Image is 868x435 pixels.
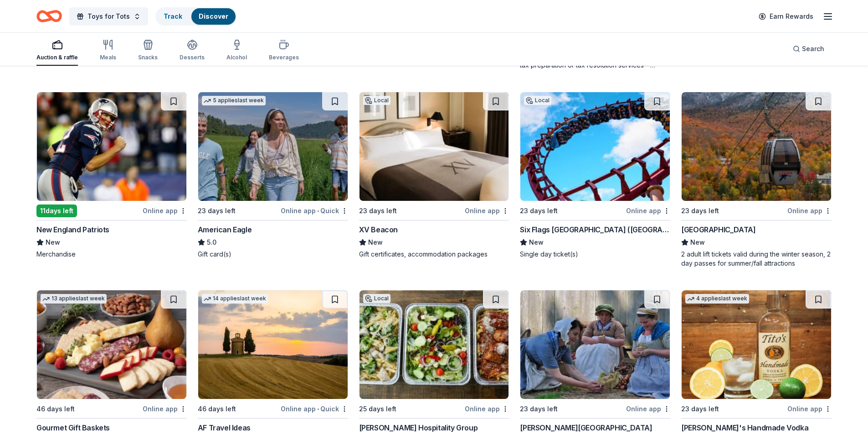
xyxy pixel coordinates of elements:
[41,294,107,304] div: 13 applies last week
[198,224,252,235] div: American Eagle
[37,92,186,201] img: Image for New England Patriots
[626,403,670,414] div: Online app
[198,250,348,259] div: Gift card(s)
[36,404,75,414] div: 46 days left
[681,92,832,268] a: Image for Loon Mountain Resort23 days leftOnline app[GEOGRAPHIC_DATA]New2 adult lift tickets vali...
[36,224,109,235] div: New England Patriots
[681,250,832,268] div: 2 adult lift tickets valid during the winter season, 2 day passes for summer/fall attractions
[207,237,216,248] span: 5.0
[87,11,130,22] span: Toys for Tots
[202,96,266,105] div: 5 applies last week
[360,290,509,399] img: Image for Viscariello Hospitality Group
[226,36,247,66] button: Alcohol
[529,237,544,248] span: New
[626,205,670,216] div: Online app
[281,205,348,216] div: Online app Quick
[36,5,62,27] a: Home
[269,36,299,66] button: Beverages
[180,54,205,61] div: Desserts
[36,36,78,66] button: Auction & raffle
[359,205,397,216] div: 23 days left
[198,422,251,433] div: AF Travel Ideas
[36,422,110,433] div: Gourmet Gift Baskets
[368,237,383,248] span: New
[520,224,670,235] div: Six Flags [GEOGRAPHIC_DATA] ([GEOGRAPHIC_DATA])
[681,224,755,235] div: [GEOGRAPHIC_DATA]
[46,237,60,248] span: New
[359,250,509,259] div: Gift certificates, accommodation packages
[36,204,77,217] div: 11 days left
[36,92,187,259] a: Image for New England Patriots11days leftOnline appNew England PatriotsNewMerchandise
[363,294,390,303] div: Local
[198,404,236,414] div: 46 days left
[198,92,348,201] img: Image for American Eagle
[37,290,186,399] img: Image for Gourmet Gift Baskets
[360,92,509,201] img: Image for XV Beacon
[524,96,551,105] div: Local
[520,404,558,414] div: 23 days left
[681,205,719,216] div: 23 days left
[317,405,319,413] span: •
[226,54,247,61] div: Alcohol
[753,8,819,25] a: Earn Rewards
[690,237,705,248] span: New
[787,403,832,414] div: Online app
[317,207,319,215] span: •
[520,250,670,259] div: Single day ticket(s)
[69,7,148,26] button: Toys for Tots
[199,12,228,20] a: Discover
[359,92,509,259] a: Image for XV BeaconLocal23 days leftOnline appXV BeaconNewGift certificates, accommodation packages
[363,96,390,105] div: Local
[682,92,831,201] img: Image for Loon Mountain Resort
[802,43,824,54] span: Search
[786,40,832,58] button: Search
[682,290,831,399] img: Image for Tito's Handmade Vodka
[681,422,808,433] div: [PERSON_NAME]'s Handmade Vodka
[685,294,749,304] div: 4 applies last week
[198,205,236,216] div: 23 days left
[180,36,205,66] button: Desserts
[465,205,509,216] div: Online app
[155,7,236,26] button: TrackDiscover
[138,54,158,61] div: Snacks
[143,205,187,216] div: Online app
[198,92,348,259] a: Image for American Eagle5 applieslast week23 days leftOnline app•QuickAmerican Eagle5.0Gift card(s)
[520,422,652,433] div: [PERSON_NAME][GEOGRAPHIC_DATA]
[520,290,670,399] img: Image for Coggeshall Farm Museum
[269,54,299,61] div: Beverages
[138,36,158,66] button: Snacks
[465,403,509,414] div: Online app
[36,250,187,259] div: Merchandise
[520,92,670,259] a: Image for Six Flags New England (Agawam)Local23 days leftOnline appSix Flags [GEOGRAPHIC_DATA] ([...
[520,92,670,201] img: Image for Six Flags New England (Agawam)
[143,403,187,414] div: Online app
[359,404,396,414] div: 25 days left
[681,404,719,414] div: 23 days left
[359,422,478,433] div: [PERSON_NAME] Hospitality Group
[100,36,116,66] button: Meals
[198,290,348,399] img: Image for AF Travel Ideas
[164,12,182,20] a: Track
[787,205,832,216] div: Online app
[36,54,78,61] div: Auction & raffle
[202,294,268,304] div: 14 applies last week
[359,224,398,235] div: XV Beacon
[100,54,116,61] div: Meals
[520,205,558,216] div: 23 days left
[281,403,348,414] div: Online app Quick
